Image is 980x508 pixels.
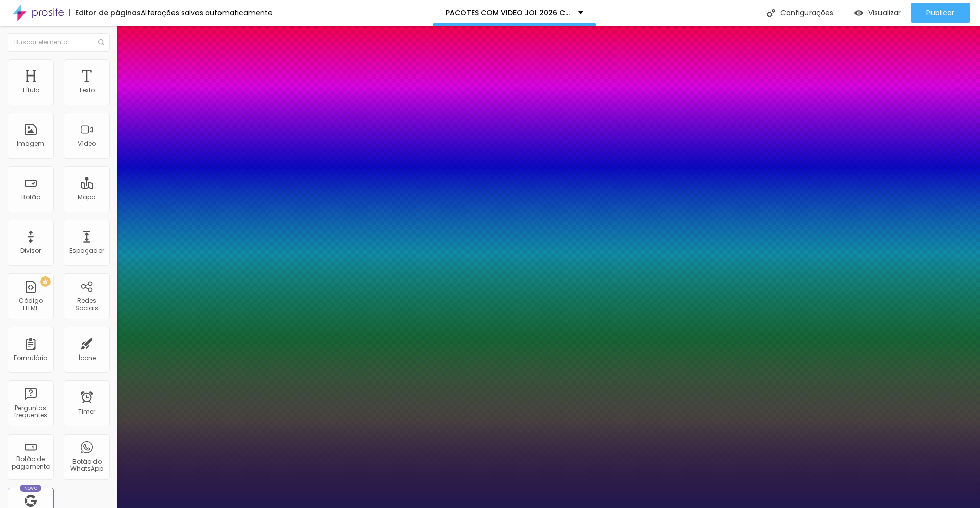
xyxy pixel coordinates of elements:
img: view-1.svg [854,9,863,17]
p: PACOTES COM VIDEO JOI 2026 Casamento - FOTO e VIDEO [446,9,571,16]
div: Vídeo [78,140,96,147]
div: Ícone [78,354,96,362]
div: Imagem [17,140,44,147]
div: Alterações salvas automaticamente [141,9,273,16]
input: Buscar elemento [8,33,110,52]
img: Icone [767,9,775,17]
div: Novo [20,485,42,492]
span: Publicar [926,9,954,17]
div: Botão do WhatsApp [66,458,107,473]
img: Icone [98,39,104,45]
span: Visualizar [868,9,901,17]
button: Publicar [911,3,970,23]
div: Perguntas frequentes [10,404,51,419]
div: Botão [21,194,40,201]
div: Formulário [14,354,47,362]
div: Código HTML [10,297,51,312]
div: Timer [78,408,95,415]
div: Botão de pagamento [10,455,51,470]
div: Divisor [20,247,41,255]
div: Mapa [78,194,96,201]
div: Título [22,87,39,94]
div: Editor de páginas [69,9,141,16]
div: Espaçador [69,247,104,255]
div: Texto [79,87,95,94]
button: Visualizar [844,3,911,23]
div: Redes Sociais [66,297,107,312]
